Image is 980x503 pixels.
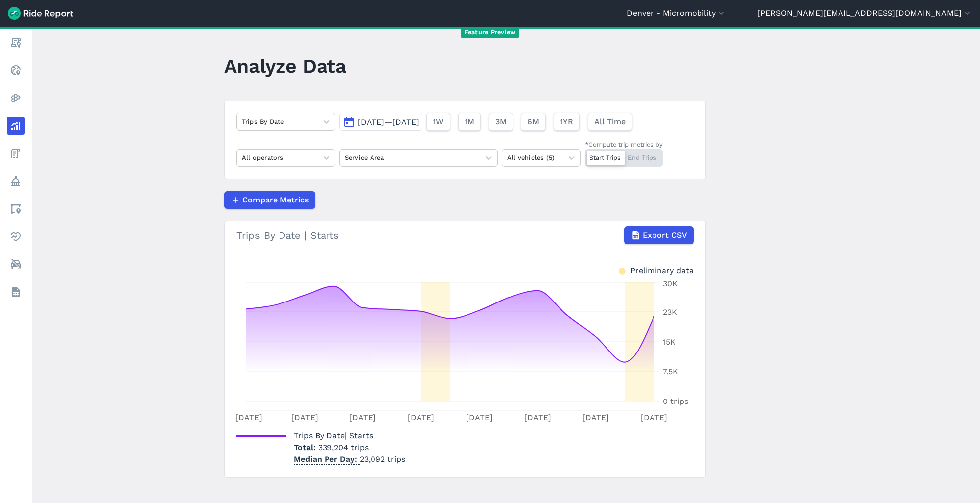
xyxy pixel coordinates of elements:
[7,89,25,107] a: Heatmaps
[560,116,573,128] span: 1YR
[466,413,492,422] tspan: [DATE]
[426,113,450,131] button: 1W
[291,413,318,422] tspan: [DATE]
[294,428,345,441] span: Trips By Date
[521,113,546,131] button: 6M
[643,229,687,241] span: Export CSV
[318,443,369,452] span: 339,204 trips
[663,367,678,376] tspan: 7.5K
[663,307,677,317] tspan: 23K
[7,283,25,301] a: Datasets
[7,200,25,218] a: Areas
[495,116,507,128] span: 3M
[527,116,539,128] span: 6M
[7,228,25,246] a: Health
[7,117,25,135] a: Analyze
[235,413,262,422] tspan: [DATE]
[554,113,580,131] button: 1YR
[224,52,346,80] h1: Analyze Data
[349,413,376,422] tspan: [DATE]
[7,145,25,162] a: Fees
[242,194,309,206] span: Compare Metrics
[489,113,513,131] button: 3M
[630,265,694,275] div: Preliminary data
[294,443,318,452] span: Total
[408,413,434,422] tspan: [DATE]
[624,226,694,244] button: Export CSV
[7,255,25,273] a: ModeShift
[582,413,609,422] tspan: [DATE]
[641,413,667,422] tspan: [DATE]
[663,337,676,347] tspan: 15K
[663,397,688,406] tspan: 0 trips
[294,452,360,465] span: Median Per Day
[588,113,632,131] button: All Time
[585,140,663,149] div: *Compute trip metrics by
[7,34,25,51] a: Report
[7,61,25,79] a: Realtime
[465,116,474,128] span: 1M
[7,172,25,190] a: Policy
[433,116,444,128] span: 1W
[594,116,626,128] span: All Time
[627,7,726,19] button: Denver - Micromobility
[663,279,678,288] tspan: 30K
[224,191,315,209] button: Compare Metrics
[339,113,422,131] button: [DATE]—[DATE]
[236,226,694,244] div: Trips By Date | Starts
[294,453,405,465] p: 23,092 trips
[524,413,551,422] tspan: [DATE]
[461,27,520,38] span: Feature Preview
[8,7,73,20] img: Ride Report
[458,113,481,131] button: 1M
[294,431,373,440] span: | Starts
[358,117,419,127] span: [DATE]—[DATE]
[757,7,972,19] button: [PERSON_NAME][EMAIL_ADDRESS][DOMAIN_NAME]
